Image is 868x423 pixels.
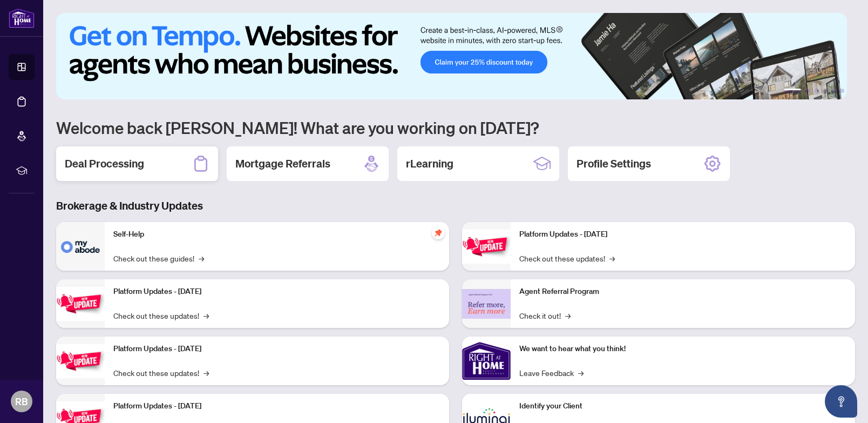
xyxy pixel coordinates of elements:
[565,310,571,321] span: →
[235,156,330,171] h2: Mortgage Referrals
[823,89,827,93] button: 4
[56,13,847,99] img: Slide 0
[519,229,846,240] p: Platform Updates - [DATE]
[15,394,28,409] span: RB
[113,400,440,412] p: Platform Updates - [DATE]
[519,252,615,264] a: Check out these updates!→
[519,343,846,355] p: We want to hear what you think!
[113,252,204,264] a: Check out these guides!→
[204,367,209,379] span: →
[519,286,846,298] p: Agent Referral Program
[805,89,810,93] button: 2
[9,8,35,28] img: logo
[519,400,846,412] p: Identify your Client
[432,226,445,239] span: pushpin
[519,310,571,321] a: Check it out!→
[56,117,855,138] h1: Welcome back [PERSON_NAME]! What are you working on [DATE]?
[56,287,105,321] img: Platform Updates - September 16, 2025
[784,89,801,93] button: 1
[462,289,511,319] img: Agent Referral Program
[462,230,511,264] img: Platform Updates - June 23, 2025
[113,286,440,298] p: Platform Updates - [DATE]
[113,343,440,355] p: Platform Updates - [DATE]
[406,156,453,171] h2: rLearning
[65,156,144,171] h2: Deal Processing
[814,89,818,93] button: 3
[831,89,836,93] button: 5
[519,367,584,379] a: Leave Feedback→
[113,367,209,379] a: Check out these updates!→
[56,222,105,271] img: Self-Help
[578,367,584,379] span: →
[113,310,209,321] a: Check out these updates!→
[204,310,209,321] span: →
[840,89,844,93] button: 6
[577,156,651,171] h2: Profile Settings
[462,337,511,385] img: We want to hear what you think!
[609,252,615,264] span: →
[113,229,440,240] p: Self-Help
[825,385,857,418] button: Open asap
[199,252,204,264] span: →
[56,344,105,378] img: Platform Updates - July 21, 2025
[56,198,855,213] h3: Brokerage & Industry Updates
